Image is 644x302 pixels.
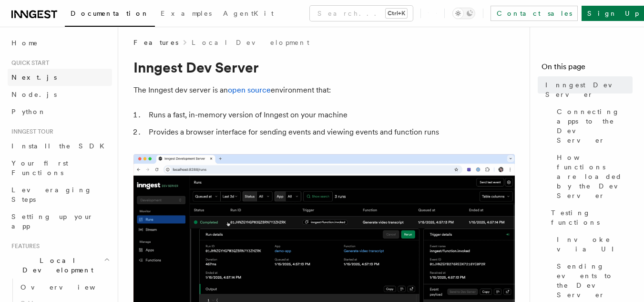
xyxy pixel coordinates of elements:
a: Examples [155,3,217,26]
span: Sending events to the Dev Server [557,261,633,300]
a: Contact sales [491,6,578,21]
a: Home [8,34,112,52]
span: Documentation [71,10,149,17]
a: Connecting apps to the Dev Server [553,103,633,149]
h1: Inngest Dev Server [133,59,515,76]
a: Documentation [65,3,155,27]
span: Overview [20,283,119,291]
span: AgentKit [223,10,274,17]
li: Provides a browser interface for sending events and viewing events and function runs [146,125,515,139]
h4: On this page [542,61,633,76]
span: Inngest tour [8,128,53,135]
a: Inngest Dev Server [542,76,633,103]
button: Toggle dark mode [452,8,475,19]
a: Overview [17,279,112,296]
kbd: Ctrl+K [386,9,407,18]
span: Setting up your app [11,213,93,230]
span: Features [8,242,40,250]
span: Node.js [11,91,57,98]
span: How functions are loaded by the Dev Server [557,153,633,200]
a: open source [228,85,271,94]
span: Next.js [11,73,57,81]
a: Testing functions [547,204,633,231]
a: Setting up your app [8,208,112,235]
span: Home [11,38,38,48]
span: Your first Functions [11,159,68,177]
span: Install the SDK [11,142,110,150]
a: Node.js [8,86,112,103]
span: Connecting apps to the Dev Server [557,107,633,145]
a: Python [8,103,112,120]
span: Python [11,108,46,115]
span: Leveraging Steps [11,186,92,203]
a: How functions are loaded by the Dev Server [553,149,633,204]
span: Features [133,38,178,47]
a: Your first Functions [8,155,112,181]
span: Testing functions [551,208,633,227]
button: Search...Ctrl+K [310,6,413,21]
span: Local Development [8,256,104,275]
a: Local Development [192,38,309,47]
span: Quick start [8,59,49,67]
button: Local Development [8,252,112,279]
a: Invoke via UI [553,231,633,258]
li: Runs a fast, in-memory version of Inngest on your machine [146,108,515,122]
a: AgentKit [217,3,279,26]
p: The Inngest dev server is an environment that: [133,83,515,97]
span: Examples [161,10,212,17]
a: Install the SDK [8,137,112,155]
span: Invoke via UI [557,235,633,254]
a: Leveraging Steps [8,181,112,208]
a: Next.js [8,69,112,86]
span: Inngest Dev Server [545,80,633,99]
